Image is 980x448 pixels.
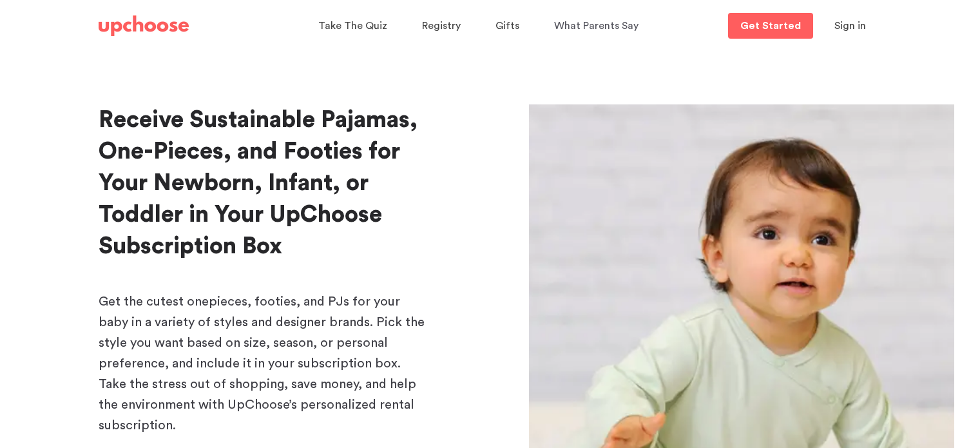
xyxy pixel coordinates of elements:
a: Gifts [495,14,523,39]
span: Registry [422,21,461,31]
p: Get Started [740,21,801,31]
a: What Parents Say [554,14,642,39]
a: UpChoose [99,13,189,39]
img: UpChoose [99,15,189,36]
span: Take The Quiz [318,21,387,31]
a: Get Started [728,13,813,39]
span: Gifts [495,21,519,31]
span: Receive Sustainable Pajamas, One-Pieces, and Footies for Your Newborn, Infant, or Toddler in Your... [99,108,418,258]
a: Registry [422,14,465,39]
button: Sign in [818,13,882,39]
span: Get the cutest onepieces, footies, and PJs for your baby in a variety of styles and designer bran... [99,295,425,432]
span: What Parents Say [554,21,639,31]
span: Sign in [834,21,866,31]
a: Take The Quiz [318,14,391,39]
